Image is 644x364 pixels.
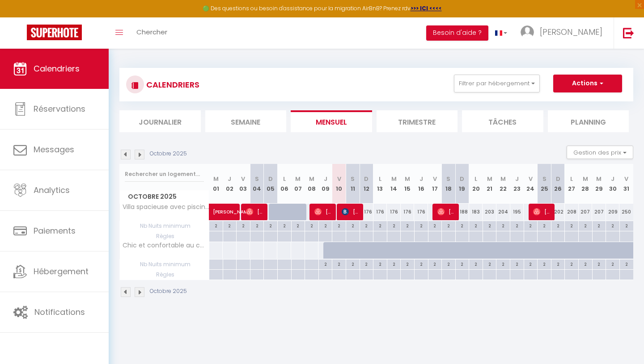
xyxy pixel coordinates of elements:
[533,203,551,220] span: [PERSON_NAME]
[611,175,614,183] abbr: J
[246,203,264,220] span: [PERSON_NAME] [PERSON_NAME]
[442,221,455,230] div: 2
[324,175,327,183] abbr: J
[34,266,89,277] span: Hébergement
[268,175,273,183] abbr: D
[565,259,578,268] div: 2
[373,164,387,204] th: 13
[292,221,305,230] div: 2
[475,175,477,183] abbr: L
[592,204,606,220] div: 207
[346,259,360,268] div: 2
[606,164,620,204] th: 30
[209,164,223,204] th: 01
[346,164,360,204] th: 11
[120,190,209,203] span: Octobre 2025
[469,164,483,204] th: 20
[241,175,245,183] abbr: V
[510,221,524,230] div: 2
[551,164,565,204] th: 26
[405,175,410,183] abbr: M
[619,164,633,204] th: 31
[415,259,428,268] div: 2
[565,164,579,204] th: 27
[521,25,534,39] img: ...
[579,204,593,220] div: 207
[483,259,496,268] div: 2
[144,75,199,95] h3: CALENDRIERS
[565,221,578,230] div: 2
[34,184,70,196] span: Analytics
[496,164,510,204] th: 22
[337,175,341,183] abbr: V
[538,164,551,204] th: 25
[205,110,287,132] li: Semaine
[295,175,301,183] abbr: M
[309,175,314,183] abbr: M
[524,259,538,268] div: 2
[487,175,492,183] abbr: M
[120,231,209,241] span: Règles
[565,204,579,220] div: 208
[538,259,551,268] div: 2
[373,259,387,268] div: 2
[387,221,401,230] div: 2
[228,175,231,183] abbr: J
[496,259,510,268] div: 2
[606,221,619,230] div: 2
[34,306,85,318] span: Notifications
[456,259,469,268] div: 2
[624,175,628,183] abbr: V
[305,221,318,230] div: 2
[593,221,606,230] div: 2
[27,25,82,40] img: Super Booking
[606,204,620,220] div: 209
[150,150,187,158] p: Octobre 2025
[318,164,332,204] th: 09
[469,204,483,220] div: 183
[319,259,332,268] div: 2
[291,164,305,204] th: 07
[548,110,629,132] li: Planning
[442,259,455,268] div: 2
[553,75,622,92] button: Actions
[283,175,286,183] abbr: L
[120,270,209,280] span: Règles
[510,164,524,204] th: 23
[483,164,496,204] th: 21
[414,164,428,204] th: 16
[264,221,277,230] div: 2
[213,175,219,183] abbr: M
[387,204,401,220] div: 176
[510,204,524,220] div: 195
[319,221,332,230] div: 2
[34,225,76,236] span: Paiements
[460,175,464,183] abbr: D
[250,164,264,204] th: 04
[454,75,540,92] button: Filtrer par hébergement
[515,175,519,183] abbr: J
[264,164,278,204] th: 05
[514,17,614,49] a: ... [PERSON_NAME]
[620,259,633,268] div: 2
[401,221,414,230] div: 2
[360,204,373,220] div: 176
[529,175,533,183] abbr: V
[401,259,414,268] div: 2
[524,164,538,204] th: 24
[496,204,510,220] div: 204
[346,221,360,230] div: 2
[510,259,524,268] div: 2
[120,259,209,269] span: Nb Nuits minimum
[579,259,592,268] div: 2
[34,103,85,114] span: Réservations
[379,175,381,183] abbr: L
[360,221,373,230] div: 2
[237,164,250,204] th: 03
[415,221,428,230] div: 2
[419,175,423,183] abbr: J
[606,259,619,268] div: 2
[223,164,237,204] th: 02
[455,164,469,204] th: 19
[360,164,373,204] th: 12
